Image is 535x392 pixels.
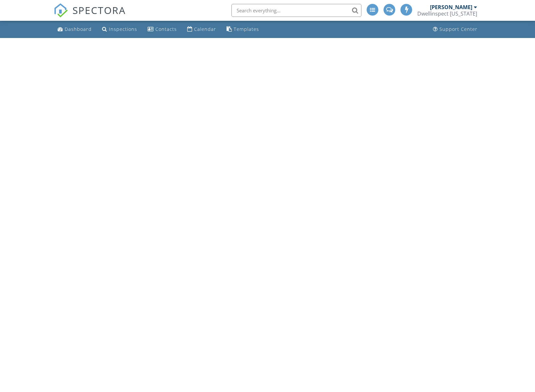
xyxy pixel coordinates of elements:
[54,9,126,22] a: SPECTORA
[99,23,140,35] a: Inspections
[234,26,259,32] div: Templates
[145,23,179,35] a: Contacts
[55,23,94,35] a: Dashboard
[430,23,480,35] a: Support Center
[231,4,361,17] input: Search everything...
[417,10,477,17] div: Dwellinspect Arizona
[155,26,177,32] div: Contacts
[109,26,137,32] div: Inspections
[185,23,219,35] a: Calendar
[72,3,126,17] span: SPECTORA
[65,26,92,32] div: Dashboard
[224,23,262,35] a: Templates
[54,3,68,18] img: The Best Home Inspection Software - Spectora
[439,26,477,32] div: Support Center
[194,26,216,32] div: Calendar
[430,4,472,10] div: [PERSON_NAME]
